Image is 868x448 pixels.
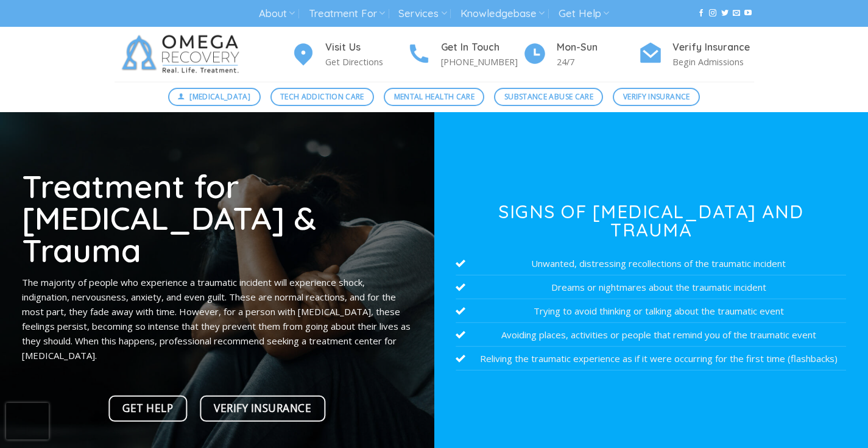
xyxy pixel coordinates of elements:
[384,88,484,106] a: Mental Health Care
[407,40,523,69] a: Get In Touch [PHONE_NUMBER]
[259,2,295,25] a: About
[270,88,375,106] a: Tech Addiction Care
[697,9,705,18] a: Follow on Facebook
[291,40,407,69] a: Visit Us Get Directions
[456,252,846,276] li: Unwanted, distressing recollections of the traumatic incident
[559,2,609,25] a: Get Help
[672,40,754,55] h4: Verify Insurance
[280,91,364,102] span: Tech Addiction Care
[6,403,49,439] iframe: reCAPTCHA
[394,91,475,102] span: Mental Health Care
[398,2,446,25] a: Services
[494,88,603,106] a: Substance Abuse Care
[721,9,729,18] a: Follow on Twitter
[325,55,407,69] p: Get Directions
[460,2,545,25] a: Knowledgebase
[22,275,412,363] p: The majority of people who experience a traumatic incident will experience shock, indignation, ne...
[557,55,638,69] p: 24/7
[22,169,412,266] h1: Treatment for [MEDICAL_DATA] & Trauma
[456,323,846,347] li: Avoiding places, activities or people that remind you of the traumatic event
[441,40,523,55] h4: Get In Touch
[638,40,754,69] a: Verify Insurance Begin Admissions
[309,2,385,25] a: Treatment For
[504,91,593,102] span: Substance Abuse Care
[672,55,754,69] p: Begin Admissions
[109,395,188,421] a: Get Help
[115,27,252,82] img: Omega Recovery
[214,399,311,416] span: Verify Insurance
[168,88,261,106] a: [MEDICAL_DATA]
[189,91,250,102] span: [MEDICAL_DATA]
[456,276,846,299] li: Dreams or nightmares about the traumatic incident
[744,9,752,18] a: Follow on YouTube
[325,40,407,55] h4: Visit Us
[456,202,846,239] h3: Signs of [MEDICAL_DATA] and Trauma
[623,91,690,102] span: Verify Insurance
[613,88,700,106] a: Verify Insurance
[456,299,846,323] li: Trying to avoid thinking or talking about the traumatic event
[441,55,523,69] p: [PHONE_NUMBER]
[709,9,716,18] a: Follow on Instagram
[200,395,325,421] a: Verify Insurance
[557,40,638,55] h4: Mon-Sun
[456,347,846,371] li: Reliving the traumatic experience as if it were occurring for the first time (flashbacks)
[122,399,173,416] span: Get Help
[733,9,740,18] a: Send us an email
